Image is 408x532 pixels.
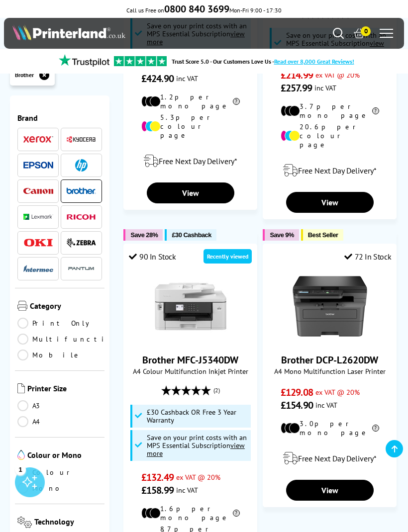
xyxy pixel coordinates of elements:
[308,231,338,239] span: Best Seller
[34,517,102,530] span: Technology
[314,83,336,92] span: inc VAT
[315,70,360,80] span: ex VAT @ 20%
[15,464,26,475] div: 1
[23,133,53,146] a: Xerox
[176,74,198,83] span: inc VAT
[315,400,337,410] span: inc VAT
[172,58,354,65] a: Trust Score 5.0 - Our Customers Love Us -Read over 8,000 Great Reviews!
[66,237,96,249] a: Zebra
[354,28,365,39] a: 0
[66,133,96,146] a: Kyocera
[164,2,229,15] b: 0800 840 3699
[23,239,53,247] img: OKI
[66,263,96,275] img: Pantum
[293,269,367,344] img: Brother DCP-L2620DW
[281,386,313,399] span: £129.08
[141,92,239,110] li: 1.2p per mono page
[17,467,102,478] a: Colour
[141,504,239,522] li: 1.6p per mono page
[17,400,102,411] a: A3
[129,252,176,262] div: 90 In Stock
[129,147,252,175] div: modal_delivery
[281,82,312,94] span: £257.99
[344,252,391,262] div: 72 In Stock
[333,28,344,39] a: Search
[301,229,343,241] button: Best Seller
[286,480,373,501] a: View
[147,408,248,424] span: £30 Cashback OR Free 3 Year Warranty
[286,192,373,213] a: View
[66,211,96,223] a: Ricoh
[23,162,53,169] img: Epson
[23,188,53,194] img: Canon
[172,231,211,239] span: £30 Cashback
[17,483,102,494] a: Mono
[17,450,25,460] img: Colour or Mono
[23,263,53,275] a: Intermec
[281,69,313,82] span: £214.99
[141,484,174,497] span: £158.99
[270,231,294,239] span: Save 9%
[141,113,239,140] li: 5.3p per colour page
[23,214,53,220] img: Lexmark
[30,301,102,313] span: Category
[281,354,378,366] a: Brother DCP-L2620DW
[66,159,96,172] a: HP
[17,318,102,329] a: Print Only
[17,301,27,311] img: Category
[141,72,174,85] span: £424.90
[12,24,204,42] a: Printerland Logo
[164,6,229,14] a: 0800 840 3699
[17,334,126,345] a: Multifunction
[263,229,299,241] button: Save 9%
[176,472,220,482] span: ex VAT @ 20%
[114,56,167,66] img: trustpilot rating
[147,433,247,458] span: Save on your print costs with an MPS Essential Subscription
[23,136,53,143] img: Xerox
[66,185,96,197] a: Brother
[268,366,391,376] span: A4 Mono Multifunction Laser Printer
[130,231,158,239] span: Save 28%
[17,350,102,360] a: Mobile
[213,381,220,400] span: (2)
[17,517,32,528] img: Technology
[165,229,216,241] button: £30 Cashback
[27,450,102,462] span: Colour or Mono
[66,187,96,194] img: Brother
[293,336,367,346] a: Brother DCP-L2620DW
[204,249,252,264] div: Recently viewed
[17,383,25,393] img: Printer Size
[315,387,360,397] span: ex VAT @ 20%
[268,157,391,184] div: modal_delivery
[281,399,313,412] span: £154.90
[147,441,245,458] u: view more
[75,159,88,172] img: HP
[66,214,96,220] img: Ricoh
[281,102,379,120] li: 3.7p per mono page
[153,336,228,346] a: Brother MFC-J5340DW
[12,24,125,40] img: Printerland Logo
[66,136,96,143] img: Kyocera
[142,354,238,366] a: Brother MFC-J5340DW
[268,444,391,472] div: modal_delivery
[141,471,174,484] span: £132.49
[17,113,102,123] span: Brand
[281,419,379,437] li: 3.0p per mono page
[66,238,96,248] img: Zebra
[153,269,228,344] img: Brother MFC-J5340DW
[129,366,252,376] span: A4 Colour Multifunction Inkjet Printer
[23,237,53,249] a: OKI
[176,485,198,495] span: inc VAT
[15,72,34,79] span: Brother
[27,383,102,395] span: Printer Size
[17,416,102,427] a: A4
[274,58,354,65] span: Read over 8,000 Great Reviews!
[147,182,234,203] a: View
[23,185,53,197] a: Canon
[54,54,114,67] img: trustpilot rating
[123,229,163,241] button: Save 28%
[361,26,371,36] span: 0
[23,159,53,172] a: Epson
[281,122,379,149] li: 20.6p per colour page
